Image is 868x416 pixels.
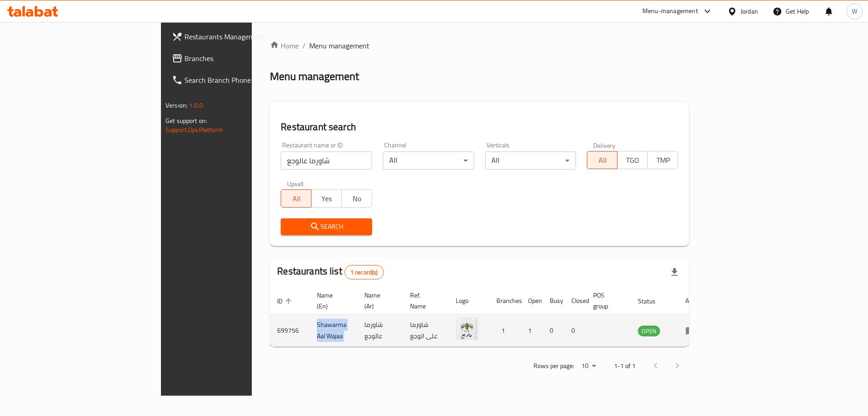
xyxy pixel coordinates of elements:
p: 1-1 of 1 [614,360,636,372]
div: Rows per page: [578,359,599,373]
span: Branches [184,53,299,64]
span: W [852,6,857,16]
span: Name (Ar) [364,290,392,312]
span: All [591,154,614,167]
span: Restaurants Management [184,31,299,42]
div: All [485,151,576,170]
label: Upsell [287,180,304,187]
div: OPEN [638,326,660,336]
td: شاورما على الوجع [403,315,448,347]
div: All [383,151,474,170]
th: Branches [489,287,521,315]
span: No [345,192,368,205]
span: Version: [165,99,188,111]
div: Menu [685,325,702,336]
span: All [285,192,308,205]
span: Search Branch Phone [184,75,299,85]
th: Open [521,287,542,315]
td: شاورما عالوجع [357,315,403,347]
span: TMP [651,154,675,167]
div: Jordan [741,6,758,16]
button: All [281,189,311,208]
div: Menu-management [642,6,698,17]
h2: Menu management [270,69,359,84]
td: 0 [564,315,586,347]
img: Shawarma Aal Wajaa [456,317,478,340]
a: Branches [165,47,306,69]
a: Search Branch Phone [165,69,306,91]
button: Yes [311,189,342,208]
span: TGO [621,154,644,167]
span: ID [277,296,294,307]
span: POS group [593,290,620,312]
button: TMP [647,151,678,169]
label: Delivery [593,142,616,148]
input: Search for restaurant name or ID.. [281,151,372,170]
th: Closed [564,287,586,315]
span: Ref. Name [410,290,438,312]
div: Export file [664,261,685,283]
td: 1 [521,315,542,347]
th: Logo [448,287,489,315]
span: Get support on: [165,115,207,127]
button: TGO [617,151,648,169]
table: enhanced table [270,287,709,347]
td: Shawarma Aal Wajaa [310,315,357,347]
button: No [341,189,372,208]
td: 1 [489,315,521,347]
button: All [587,151,618,169]
span: OPEN [638,326,660,336]
a: Restaurants Management [165,26,306,47]
nav: breadcrumb [270,40,689,51]
span: Menu management [309,40,369,51]
span: 1 record(s) [345,268,383,277]
span: Name (En) [317,290,346,312]
h2: Restaurants list [277,265,383,279]
td: 0 [542,315,564,347]
button: Search [281,218,372,235]
th: Action [678,287,709,315]
span: Status [638,296,667,307]
a: Support.OpsPlatform [165,124,223,136]
p: Rows per page: [533,360,574,372]
h2: Restaurant search [281,120,678,134]
span: 1.0.0 [189,99,203,111]
th: Busy [542,287,564,315]
span: Search [288,221,365,232]
span: Yes [315,192,338,205]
